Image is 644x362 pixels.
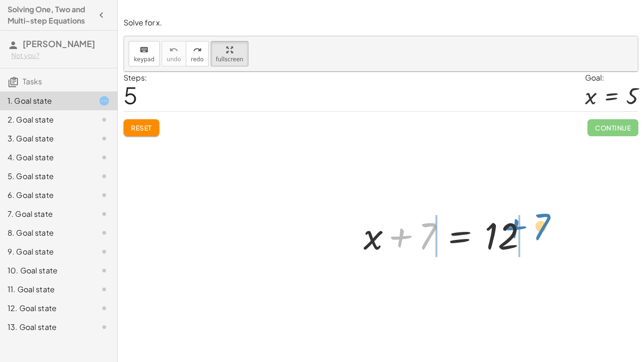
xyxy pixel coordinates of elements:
span: keypad [134,56,155,63]
span: fullscreen [216,56,243,63]
i: redo [193,44,202,56]
i: undo [169,44,178,56]
div: 6. Goal state [8,189,83,201]
i: Task not started. [99,321,110,333]
div: 12. Goal state [8,303,83,314]
span: [PERSON_NAME] [23,38,95,49]
h4: Solving One, Two and Multi-step Equations [8,4,93,26]
button: fullscreen [211,41,248,66]
p: Solve for x. [124,17,638,28]
i: Task not started. [99,189,110,201]
span: Tasks [23,76,42,86]
i: Task not started. [99,208,110,220]
label: Steps: [124,73,147,82]
div: 3. Goal state [8,133,83,144]
div: 10. Goal state [8,265,83,276]
i: Task not started. [99,284,110,295]
button: Reset [124,119,159,136]
i: Task not started. [99,171,110,182]
div: 8. Goal state [8,227,83,239]
div: Not you? [11,51,110,60]
button: keyboardkeypad [129,41,160,66]
button: undoundo [162,41,186,66]
span: redo [191,56,204,63]
span: 5 [124,81,138,109]
div: 7. Goal state [8,208,83,220]
div: 9. Goal state [8,246,83,257]
i: Task not started. [99,303,110,314]
i: Task not started. [99,265,110,276]
div: 4. Goal state [8,152,83,163]
div: 2. Goal state [8,114,83,125]
i: Task not started. [99,227,110,239]
div: 5. Goal state [8,171,83,182]
i: Task started. [99,95,110,107]
i: Task not started. [99,152,110,163]
div: 13. Goal state [8,321,83,333]
span: undo [167,56,181,63]
i: keyboard [140,44,149,56]
div: 1. Goal state [8,95,83,107]
div: 11. Goal state [8,284,83,295]
i: Task not started. [99,114,110,125]
i: Task not started. [99,246,110,257]
i: Task not started. [99,133,110,144]
button: redoredo [186,41,209,66]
